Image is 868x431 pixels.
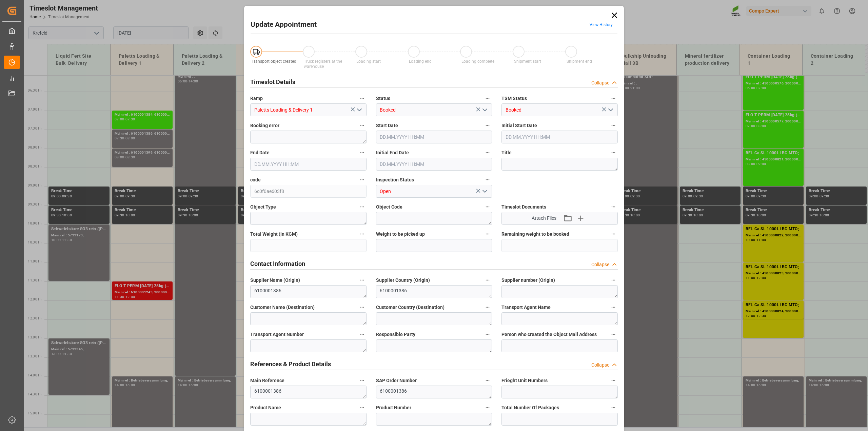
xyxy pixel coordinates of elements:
span: Transport object created [252,59,296,64]
input: DD.MM.YYYY HH:MM [376,158,492,171]
textarea: 6100001386 [250,386,367,398]
button: TSM Status [609,94,618,103]
button: Supplier Country (Origin) [483,276,492,285]
h2: References & Product Details [250,359,331,369]
span: SAP Order Number [376,377,417,384]
button: open menu [354,105,364,115]
input: Type to search/select [250,103,367,116]
button: Initial Start Date [609,121,618,130]
span: Product Name [250,404,281,411]
span: Supplier Country (Origin) [376,277,430,284]
input: DD.MM.YYYY HH:MM [250,158,367,171]
span: Customer Country (Destination) [376,304,445,311]
span: Ramp [250,95,263,102]
button: Person who created the Object Mail Address [609,330,618,339]
span: Frieght Unit Numbers [501,377,548,384]
button: Remaining weight to be booked [609,230,618,238]
span: Total Number Of Packages [501,404,559,411]
button: Supplier number (Origin) [609,276,618,285]
button: Title [609,148,618,157]
span: Truck registers at the warehouse [304,59,342,69]
button: SAP Order Number [483,376,492,385]
span: Main Reference [250,377,284,384]
button: Product Number [483,403,492,412]
button: Frieght Unit Numbers [609,376,618,385]
a: View History [590,22,613,27]
span: Supplier number (Origin) [501,277,555,284]
button: Main Reference [358,376,367,385]
button: Total Weight (in KGM) [358,230,367,238]
button: End Date [358,148,367,157]
span: Supplier Name (Origin) [250,277,300,284]
span: Remaining weight to be booked [501,231,569,238]
span: Object Code [376,203,402,211]
h2: Contact Information [250,259,305,268]
span: Timeslot Documents [501,203,546,211]
button: open menu [479,186,490,197]
span: End Date [250,149,270,156]
button: Customer Name (Destination) [358,303,367,312]
span: Object Type [250,203,276,211]
span: Person who created the Object Mail Address [501,331,597,338]
textarea: 6100001386 [376,285,492,298]
button: Weight to be picked up [483,230,492,238]
button: Inspection Status [483,175,492,184]
span: Responsible Party [376,331,415,338]
h2: Timeslot Details [250,77,295,86]
span: Customer Name (Destination) [250,304,315,311]
span: Start Date [376,122,398,129]
span: Inspection Status [376,176,414,183]
span: Initial End Date [376,149,409,156]
button: open menu [479,105,490,115]
span: Loading end [409,59,432,64]
span: Initial Start Date [501,122,537,129]
span: TSM Status [501,95,527,102]
textarea: 6100001386 [250,285,367,298]
span: Transport Agent Name [501,304,551,311]
button: Booking error [358,121,367,130]
button: Product Name [358,403,367,412]
button: Timeslot Documents [609,202,618,211]
button: Total Number Of Packages [609,403,618,412]
input: Type to search/select [376,103,492,116]
button: open menu [605,105,615,115]
div: Collapse [591,361,609,369]
span: Loading start [356,59,381,64]
span: Transport Agent Number [250,331,304,338]
span: Loading complete [461,59,494,64]
button: Object Type [358,202,367,211]
span: Total Weight (in KGM) [250,231,298,238]
input: DD.MM.YYYY HH:MM [376,131,492,143]
button: code [358,175,367,184]
button: Customer Country (Destination) [483,303,492,312]
span: Shipment start [514,59,541,64]
button: Status [483,94,492,103]
span: Status [376,95,390,102]
span: Shipment end [567,59,592,64]
div: Collapse [591,79,609,86]
span: Product Number [376,404,411,411]
textarea: 6100001386 [376,386,492,398]
button: Transport Agent Name [609,303,618,312]
span: Weight to be picked up [376,231,425,238]
button: Ramp [358,94,367,103]
div: Collapse [591,261,609,268]
button: Supplier Name (Origin) [358,276,367,285]
button: Object Code [483,202,492,211]
button: Start Date [483,121,492,130]
button: Transport Agent Number [358,330,367,339]
span: Title [501,149,512,156]
span: Attach Files [532,215,556,222]
input: DD.MM.YYYY HH:MM [501,131,618,143]
button: Initial End Date [483,148,492,157]
button: Responsible Party [483,330,492,339]
span: Booking error [250,122,279,129]
span: code [250,176,261,183]
h2: Update Appointment [251,19,317,30]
